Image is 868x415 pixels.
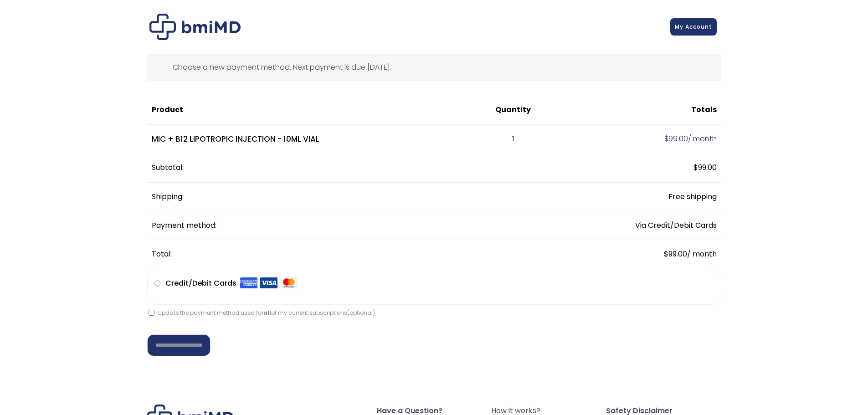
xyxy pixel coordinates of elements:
th: Subtotal: [147,154,555,182]
label: Credit/Debit Cards [165,276,298,291]
img: Visa [260,277,277,289]
td: / month [554,240,721,268]
div: Choose a new payment method. Next payment is due [DATE]. [147,54,721,81]
span: My Account [675,23,712,31]
strong: all [263,309,271,317]
td: MIC + B12 LIPOTROPIC INJECTION - 10ML VIAL [147,125,473,154]
span: $ [664,249,668,259]
span: $ [693,162,698,173]
img: Checkout [149,14,241,40]
th: Payment method: [147,211,555,240]
img: Amex [240,277,257,289]
td: 1 [472,125,554,154]
td: Via Credit/Debit Cards [554,211,721,240]
th: Quantity [472,96,554,124]
label: Update the payment method used for of my current subscriptions [149,309,375,317]
img: Mastercard [280,277,298,289]
input: Update the payment method used forallof my current subscriptions(optional) [149,310,154,316]
td: Free shipping [554,183,721,211]
th: Total: [147,240,555,268]
span: $ [664,133,668,144]
span: 99.00 [664,249,687,259]
th: Product [147,96,473,124]
td: / month [554,125,721,154]
span: 99.00 [664,133,688,144]
th: Totals [554,96,721,124]
a: My Account [670,18,717,36]
th: Shipping: [147,183,555,211]
span: (optional) [347,309,375,317]
span: 99.00 [693,162,717,173]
